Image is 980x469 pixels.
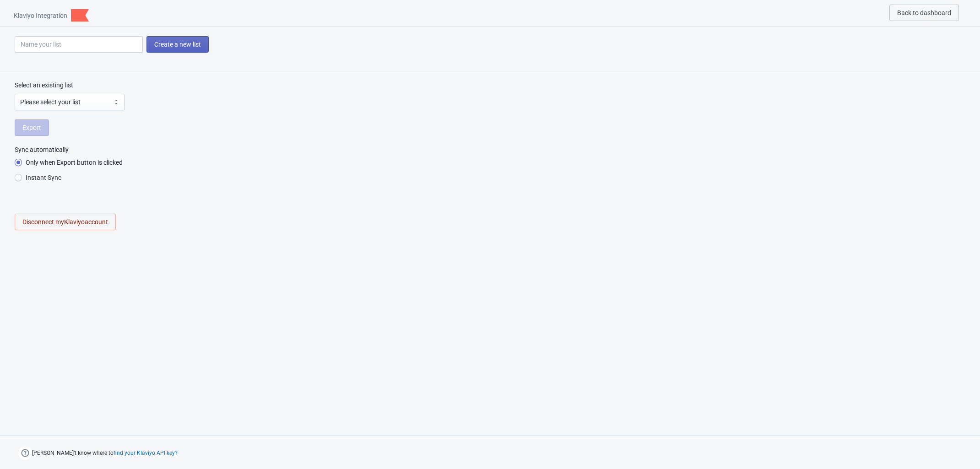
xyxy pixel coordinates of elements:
[15,145,69,154] legend: Sync automatically
[18,446,32,460] img: help.png
[32,447,178,458] span: [PERSON_NAME]’t know where to
[154,41,201,48] span: Create a new list
[15,81,73,90] label: Select an existing list
[71,9,89,22] img: klaviyo.png
[15,214,116,230] button: Disconnect myKlaviyoaccount
[26,173,61,182] span: Instant Sync
[26,158,123,167] span: Only when Export button is clicked
[897,9,951,16] span: Back to dashboard
[15,36,143,53] input: Name your list
[146,36,209,53] button: Create a new list
[22,218,108,226] span: Disconnect my Klaviyo account
[114,450,178,456] button: find your Klaviyo API key?
[889,5,959,21] button: Back to dashboard
[14,11,67,20] span: Klaviyo Integration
